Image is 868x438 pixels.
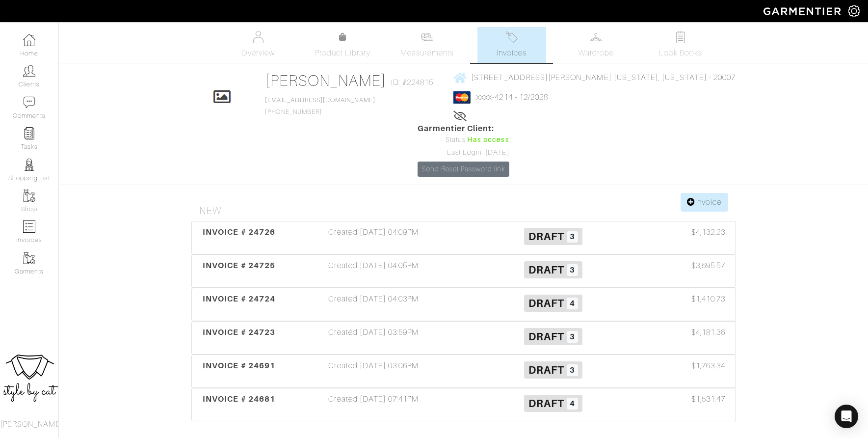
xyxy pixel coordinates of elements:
[562,27,631,63] a: Wardrobe
[191,221,736,254] a: INVOICE # 24726 Created [DATE] 04:09PM Draft 3 $4,132.23
[191,254,736,288] a: INVOICE # 24725 Created [DATE] 04:05PM Draft 3 $3,695.57
[23,65,35,77] img: clients-icon-6bae9207a08558b7cb47a8932f037763ab4055f8c8b6bfacd5dc20c3e0201464.png
[284,393,464,416] div: Created [DATE] 07:41PM
[284,327,464,349] div: Created [DATE] 03:59PM
[400,47,454,59] span: Measurements
[23,96,35,109] img: comment-icon-a0a6a9ef722e966f86d9cbdc48e553b5cf19dbc54f86b18d962a5391bc8f6eb6.png
[23,220,35,233] img: orders-icon-0abe47150d42831381b5fb84f609e132dff9fe21cb692f30cb5eec754e2cba89.png
[528,364,564,376] span: Draft
[308,31,377,59] a: Product Library
[528,264,564,276] span: Draft
[528,330,564,343] span: Draft
[23,34,35,46] img: dashboard-icon-dbcd8f5a0b271acd01030246c82b418ddd0df26cd7fceb0bd07c9910d44c42f6.png
[418,135,509,145] div: Status:
[579,47,614,59] span: Wardrobe
[691,393,725,405] span: $1,531.47
[393,27,462,63] a: Measurements
[241,47,274,59] span: Overview
[646,27,715,63] a: Look Books
[265,97,375,115] span: [PHONE_NUMBER]
[567,264,579,276] span: 3
[421,31,433,43] img: measurements-466bbee1fd09ba9460f595b01e5d73f9e2bff037440d3c8f018324cb6cdf7a4a.svg
[224,27,292,63] a: Overview
[418,147,509,158] div: Last Login: [DATE]
[497,47,526,59] span: Invoices
[265,97,375,104] a: [EMAIL_ADDRESS][DOMAIN_NAME]
[265,72,386,89] a: [PERSON_NAME]
[23,159,35,171] img: stylists-icon-eb353228a002819b7ec25b43dbf5f0378dd9e0616d9560372ff212230b889e62.png
[453,71,736,83] a: [STREET_ADDRESS][PERSON_NAME] [US_STATE], [US_STATE] - 20007
[681,193,728,212] a: Invoice
[284,260,464,282] div: Created [DATE] 04:05PM
[391,77,434,88] span: ID: #224815
[199,205,736,217] h4: New
[476,93,548,102] a: xxxx-4214 - 12/2028
[528,397,564,410] span: Draft
[659,47,703,59] span: Look Books
[453,91,471,104] img: mastercard-2c98a0d54659f76b027c6839bea21931c3e23d06ea5b2b5660056f2e14d2f154.png
[418,162,509,177] a: Send Reset Password link
[191,288,736,321] a: INVOICE # 24724 Created [DATE] 04:03PM Draft 4 $1,410.73
[691,260,725,272] span: $3,695.57
[691,226,725,238] span: $4,132.23
[191,388,736,421] a: INVOICE # 24681 Created [DATE] 07:41PM Draft 4 $1,531.47
[477,27,546,63] a: Invoices
[203,328,275,337] span: INVOICE # 24723
[284,360,464,383] div: Created [DATE] 03:06PM
[505,31,518,43] img: orders-27d20c2124de7fd6de4e0e44c1d41de31381a507db9b33961299e4e07d508b8c.svg
[835,405,858,428] div: Open Intercom Messenger
[252,31,264,43] img: basicinfo-40fd8af6dae0f16599ec9e87c0ef1c0a1fdea2edbe929e3d69a839185d80c458.svg
[590,31,602,43] img: wardrobe-487a4870c1b7c33e795ec22d11cfc2ed9d08956e64fb3008fe2437562e282088.svg
[203,394,275,404] span: INVOICE # 24681
[191,355,736,388] a: INVOICE # 24691 Created [DATE] 03:06PM Draft 3 $1,763.34
[191,321,736,355] a: INVOICE # 24723 Created [DATE] 03:59PM Draft 3 $4,181.36
[691,360,725,372] span: $1,763.34
[567,364,579,376] span: 3
[471,73,736,82] span: [STREET_ADDRESS][PERSON_NAME] [US_STATE], [US_STATE] - 20007
[203,361,275,370] span: INVOICE # 24691
[691,327,725,338] span: $4,181.36
[567,331,579,343] span: 3
[203,294,275,303] span: INVOICE # 24724
[467,135,509,145] span: Has access
[759,2,848,20] img: garmentier-logo-header-white-b43fb05a5012e4ada735d5af1a66efaba907eab6374d6393d1fbf88cb4ef424d.png
[203,227,275,237] span: INVOICE # 24726
[567,298,579,309] span: 4
[23,190,35,202] img: garments-icon-b7da505a4dc4fd61783c78ac3ca0ef83fa9d6f193b1c9dc38574b1d14d53ca28.png
[567,231,579,243] span: 3
[284,293,464,316] div: Created [DATE] 04:03PM
[691,293,725,305] span: $1,410.73
[567,398,579,410] span: 4
[528,297,564,309] span: Draft
[418,123,509,135] span: Garmentier Client:
[284,226,464,249] div: Created [DATE] 04:09PM
[203,261,275,270] span: INVOICE # 24725
[315,47,370,59] span: Product Library
[848,5,860,17] img: gear-icon-white-bd11855cb880d31180b6d7d6211b90ccbf57a29d726f0c71d8c61bd08dd39cc2.png
[23,252,35,264] img: garments-icon-b7da505a4dc4fd61783c78ac3ca0ef83fa9d6f193b1c9dc38574b1d14d53ca28.png
[528,230,564,243] span: Draft
[674,31,686,43] img: todo-9ac3debb85659649dc8f770b8b6100bb5dab4b48dedcbae339e5042a72dfd3cc.svg
[23,127,35,139] img: reminder-icon-8004d30b9f0a5d33ae49ab947aed9ed385cf756f9e5892f1edd6e32f2345188e.png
